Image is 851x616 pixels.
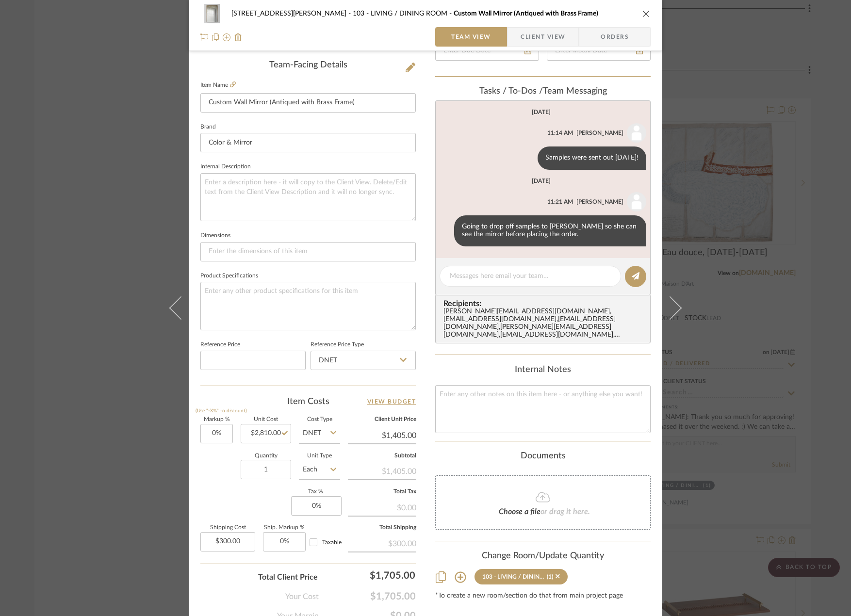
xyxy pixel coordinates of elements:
[319,591,416,602] span: $1,705.00
[200,233,230,238] label: Dimensions
[435,365,651,375] div: Internal Notes
[241,417,291,422] label: Unit Cost
[200,274,258,278] label: Product Specifications
[547,197,573,206] div: 11:21 AM
[348,462,416,479] div: $1,405.00
[200,133,416,152] input: Enter Brand
[538,146,646,170] div: Samples were sent out [DATE]!
[590,27,639,47] span: Orders
[299,417,340,422] label: Cost Type
[285,591,319,602] span: Your Cost
[258,571,318,583] span: Total Client Price
[482,573,544,580] div: 103 - LIVING / DINING ROOM
[200,93,416,113] input: Enter Item Name
[540,508,590,516] span: or drag it here.
[435,451,651,462] div: Documents
[200,417,233,422] label: Markup %
[348,489,416,494] label: Total Tax
[200,4,224,23] img: 52afd73b-eeb2-483d-b6a8-947f4448667e_48x40.jpg
[532,109,551,115] div: [DATE]
[367,396,416,407] a: View Budget
[627,192,646,211] img: user_avatar.png
[499,508,540,516] span: Choose a file
[348,417,416,422] label: Client Unit Price
[627,123,646,143] img: user_avatar.png
[435,551,651,562] div: Change Room/Update Quantity
[479,87,543,96] span: Tasks / To-Dos /
[353,10,454,17] span: 103 - LIVING / DINING ROOM
[576,197,623,206] div: [PERSON_NAME]
[323,566,420,585] div: $1,705.00
[322,539,342,545] span: Taxable
[263,525,306,530] label: Ship. Markup %
[200,125,216,130] label: Brand
[454,10,598,17] span: Custom Wall Mirror (Antiqued with Brass Frame)
[311,342,364,347] label: Reference Price Type
[521,27,565,47] span: Client View
[200,396,416,407] div: Item Costs
[443,308,646,339] div: [PERSON_NAME][EMAIL_ADDRESS][DOMAIN_NAME] , [EMAIL_ADDRESS][DOMAIN_NAME] , [EMAIL_ADDRESS][DOMAIN...
[443,299,646,308] span: Recipients:
[231,10,353,17] span: [STREET_ADDRESS][PERSON_NAME]
[547,129,573,137] div: 11:14 AM
[200,342,240,347] label: Reference Price
[200,525,255,530] label: Shipping Cost
[200,60,416,71] div: Team-Facing Details
[200,242,416,261] input: Enter the dimensions of this item
[435,86,651,97] div: team Messaging
[576,129,623,137] div: [PERSON_NAME]
[532,178,551,184] div: [DATE]
[200,81,236,89] label: Item Name
[451,27,491,47] span: Team View
[291,489,340,494] label: Tax %
[642,9,651,18] button: close
[348,498,416,516] div: $0.00
[234,33,242,41] img: Remove from project
[454,215,646,246] div: Going to drop off samples to [PERSON_NAME] so she can see the mirror before placing the order.
[200,164,251,169] label: Internal Description
[348,454,416,458] label: Subtotal
[299,454,340,458] label: Unit Type
[241,454,291,458] label: Quantity
[435,592,651,600] div: *To create a new room/section do that from main project page
[547,573,553,580] div: (1)
[348,534,416,551] div: $300.00
[348,525,416,530] label: Total Shipping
